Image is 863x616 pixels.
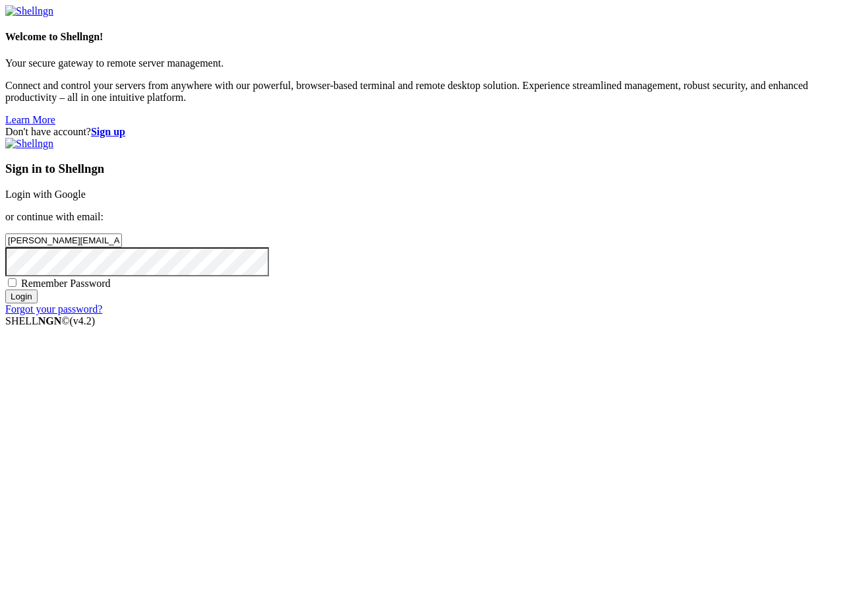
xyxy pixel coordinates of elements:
b: NGN [38,315,62,326]
img: Shellngn [5,5,53,17]
p: or continue with email: [5,211,858,223]
a: Learn More [5,114,55,125]
a: Forgot your password? [5,303,102,315]
img: Shellngn [5,138,53,150]
input: Email address [5,233,122,247]
span: 4.2.0 [70,315,96,326]
a: Login with Google [5,189,86,200]
a: Sign up [91,126,125,137]
p: Your secure gateway to remote server management. [5,57,858,69]
span: Remember Password [21,278,111,289]
input: Login [5,290,38,303]
h4: Welcome to Shellngn! [5,31,858,43]
p: Connect and control your servers from anywhere with our powerful, browser-based terminal and remo... [5,80,858,104]
h3: Sign in to Shellngn [5,162,858,176]
span: SHELL © [5,315,95,326]
input: Remember Password [8,278,16,287]
div: Don't have account? [5,126,858,138]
